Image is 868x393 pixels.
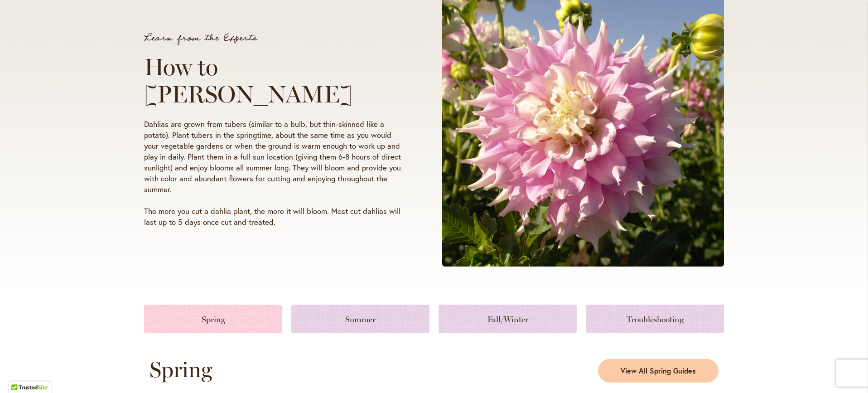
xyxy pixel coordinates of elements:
h1: How to [PERSON_NAME] [144,53,408,108]
p: Learn from the Experts [144,34,408,43]
h2: Spring [149,357,429,382]
a: View All Spring Guides [598,359,719,383]
p: The more you cut a dahlia plant, the more it will bloom. Most cut dahlias will last up to 5 days ... [144,206,408,228]
p: Dahlias are grown from tubers (similar to a bulb, but thin-skinned like a potato). Plant tubers i... [144,119,408,195]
